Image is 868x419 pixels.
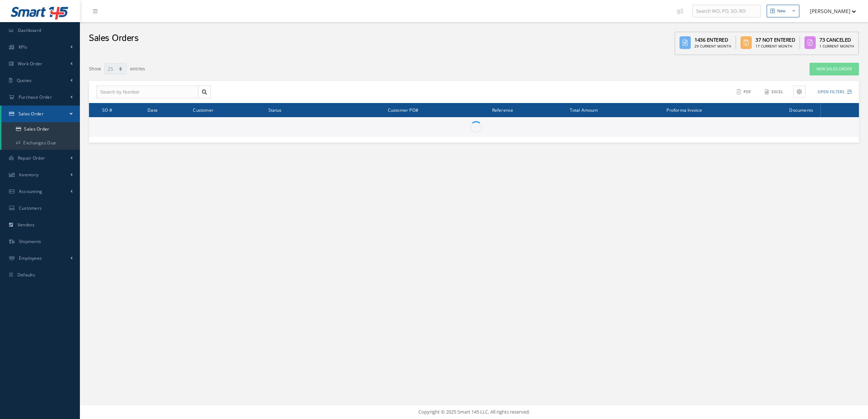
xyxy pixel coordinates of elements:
span: Employees [19,255,42,261]
a: Sales Order [1,122,80,136]
button: [PERSON_NAME] [803,4,856,18]
h2: Sales Orders [89,33,138,44]
span: Accounting [19,188,42,194]
button: Open Filters [811,86,852,98]
label: entries [130,62,145,73]
span: Reference [492,106,514,113]
span: Shipments [19,238,41,245]
span: Proforma Invoice [666,106,702,113]
div: Copyright © 2025 Smart 145 LLC. All rights reserved. [87,408,861,416]
input: Search WO, PO, SO, RO [692,5,761,18]
span: Vendors [17,222,35,228]
span: Documents [789,106,813,113]
span: Purchase Order [19,94,52,100]
a: Sales Order [1,106,80,122]
span: Customer PO# [388,106,418,113]
button: New [767,5,799,17]
span: Defaults [17,272,35,278]
span: Total Amount [570,106,598,113]
span: Sales Order [19,111,44,117]
input: Search by Number [96,86,198,99]
div: New [777,8,786,14]
span: Inventory [19,172,39,178]
div: 17 Current Month [755,44,795,49]
span: Customers [19,205,42,211]
span: Quotes [17,77,32,83]
button: Excel [761,86,788,98]
div: 29 Current Month [694,44,731,49]
a: New Sales Order [810,63,859,75]
span: Dashboard [18,27,41,33]
label: Show [89,62,101,73]
div: 73 Canceled [819,36,854,44]
div: 37 Not Entered [755,36,795,44]
button: PDF [733,86,756,98]
span: KPIs [19,44,27,50]
span: Work Order [18,61,42,67]
span: Status [268,106,281,113]
span: Customer [193,106,214,113]
span: Repair Order [18,155,45,161]
div: 1436 Entered [694,36,731,44]
span: Date [147,106,158,113]
span: SO # [102,106,112,113]
div: 1 Current Month [819,44,854,49]
a: Exchanges Due [1,136,80,150]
